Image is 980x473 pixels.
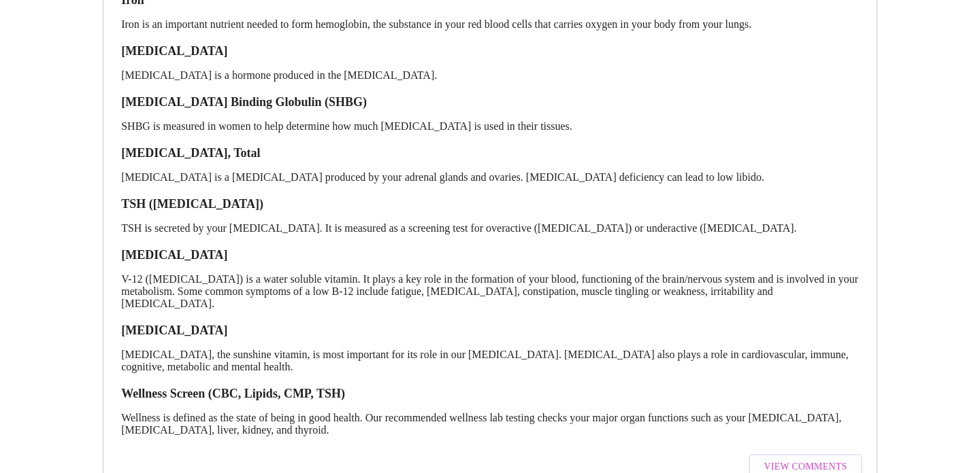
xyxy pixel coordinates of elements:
[121,387,859,401] h3: Wellness Screen (CBC, Lipids, CMP, TSH)
[121,197,859,211] h3: TSH ([MEDICAL_DATA])
[121,18,859,31] p: Iron is an important nutrient needed to form hemoglobin, the substance in your red blood cells th...
[121,248,859,262] h3: [MEDICAL_DATA]
[121,412,859,436] p: Wellness is defined as the state of being in good health. Our recommended wellness lab testing ch...
[121,95,859,109] h3: [MEDICAL_DATA] Binding Globulin (SHBG)
[121,171,859,183] p: [MEDICAL_DATA] is a [MEDICAL_DATA] produced by your adrenal glands and ovaries. [MEDICAL_DATA] de...
[121,146,859,160] h3: [MEDICAL_DATA], Total
[121,273,859,310] p: V-12 ([MEDICAL_DATA]) is a water soluble vitamin. It plays a key role in the formation of your bl...
[121,120,859,133] p: SHBG is measured in women to help determine how much [MEDICAL_DATA] is used in their tissues.
[121,44,859,58] h3: [MEDICAL_DATA]
[121,349,859,373] p: [MEDICAL_DATA], the sunshine vitamin, is most important for its role in our [MEDICAL_DATA]. [MEDI...
[121,323,859,338] h3: [MEDICAL_DATA]
[121,222,859,234] p: TSH is secreted by your [MEDICAL_DATA]. It is measured as a screening test for overactive ([MEDIC...
[121,69,859,82] p: [MEDICAL_DATA] is a hormone produced in the [MEDICAL_DATA].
